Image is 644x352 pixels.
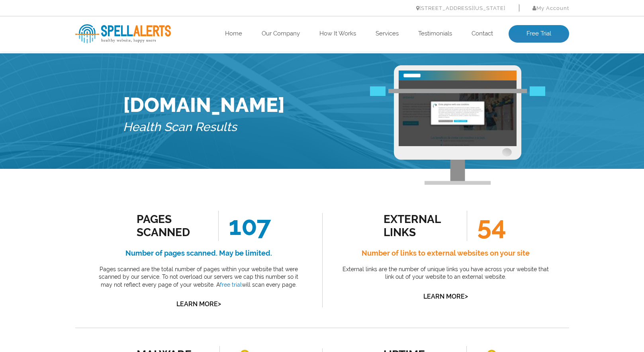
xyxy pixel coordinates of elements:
[340,247,551,260] h4: Number of links to external websites on your site
[123,117,285,138] h5: Health Scan Results
[467,211,506,241] span: 54
[399,80,517,146] img: Free Website Analysis
[394,65,521,185] img: Free Webiste Analysis
[465,291,468,302] span: >
[176,300,221,308] a: Learn More>
[220,282,242,288] a: free trial
[123,93,285,117] h1: [DOMAIN_NAME]
[218,211,271,241] span: 107
[137,213,209,239] div: Pages Scanned
[384,213,456,239] div: external links
[423,293,468,300] a: Learn More>
[218,298,221,309] span: >
[370,108,545,117] img: Free Webiste Analysis
[93,266,304,289] p: Pages scanned are the total number of pages within your website that were scanned by our service....
[93,247,304,260] h4: Number of pages scanned. May be limited.
[340,266,551,281] p: External links are the number of unique links you have across your website that link out of your ...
